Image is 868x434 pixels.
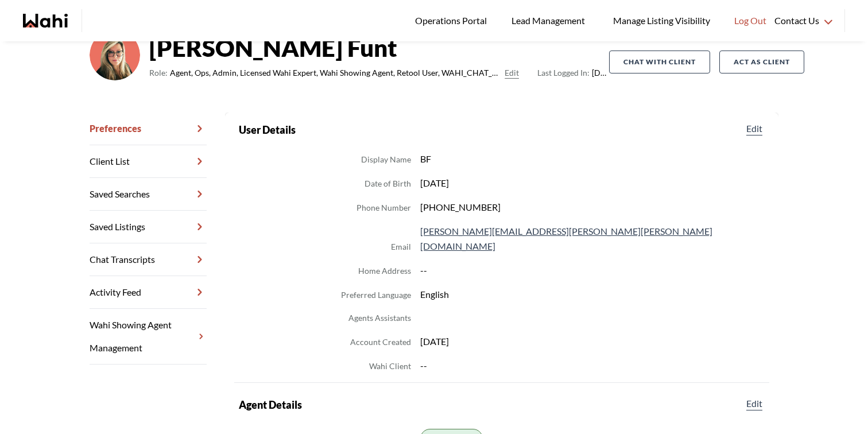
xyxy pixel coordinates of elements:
[361,153,411,166] dt: Display Name
[415,13,491,28] span: Operations Portal
[90,243,207,276] a: Chat Transcripts
[149,30,609,65] strong: [PERSON_NAME] Funt
[420,287,765,302] dd: English
[239,122,296,138] h2: User Details
[365,177,411,191] dt: Date of Birth
[170,66,500,80] span: Agent, Ops, Admin, Licensed Wahi Expert, Wahi Showing Agent, Retool User, WAHI_CHAT_MODERATOR
[90,211,207,243] a: Saved Listings
[90,113,207,145] a: Preferences
[90,145,207,178] a: Client List
[358,264,411,278] dt: Home Address
[744,397,765,410] button: Edit
[391,240,411,254] dt: Email
[356,201,411,215] dt: Phone Number
[90,276,207,309] a: Activity Feed
[420,200,765,215] dd: [PHONE_NUMBER]
[420,334,765,349] dd: [DATE]
[350,335,411,349] dt: Account Created
[420,152,765,166] dd: BF
[369,359,411,373] dt: Wahi Client
[744,122,765,135] button: Edit
[341,288,411,302] dt: Preferred Language
[609,51,710,73] button: Chat with client
[420,358,765,373] dd: --
[23,14,68,28] a: Wahi homepage
[420,224,765,254] dd: [PERSON_NAME][EMAIL_ADDRESS][PERSON_NAME][PERSON_NAME][DOMAIN_NAME]
[537,68,590,77] span: Last Logged In:
[719,51,804,73] button: Act as Client
[90,30,140,80] img: ef0591e0ebeb142b.png
[348,311,411,325] dt: Agents Assistants
[149,66,168,80] span: Role:
[420,176,765,191] dd: [DATE]
[537,66,609,80] span: [DATE]
[420,263,765,278] dd: --
[511,13,589,28] span: Lead Management
[610,13,714,28] span: Manage Listing Visibility
[734,13,766,28] span: Log Out
[239,397,302,413] h2: Agent Details
[90,309,207,365] a: Wahi Showing Agent Management
[505,66,519,80] button: Edit
[90,178,207,211] a: Saved Searches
